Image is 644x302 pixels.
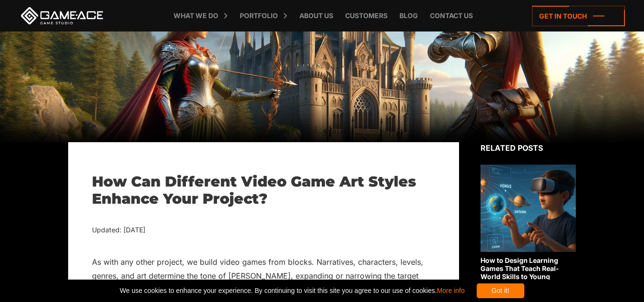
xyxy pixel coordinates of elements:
div: Related posts [480,142,576,154]
div: Got it! [477,283,524,298]
a: How to Design Learning Games That Teach Real-World Skills to Young Learners [480,165,576,289]
a: More info [437,287,464,294]
span: We use cookies to enhance your experience. By continuing to visit this site you agree to our use ... [120,283,464,298]
img: Related [480,165,576,252]
a: Get in touch [532,6,625,26]
div: Updated: [DATE] [92,224,435,236]
h1: How Can Different Video Game Art Styles Enhance Your Project? [92,173,435,208]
